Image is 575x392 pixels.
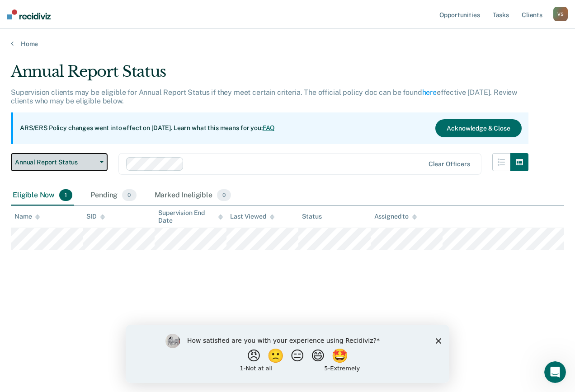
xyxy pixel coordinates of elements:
[11,186,74,205] div: Eligible Now1
[89,186,138,205] div: Pending0
[11,88,517,105] p: Supervision clients may be eligible for Annual Report Status if they meet certain criteria. The o...
[11,153,108,171] button: Annual Report Status
[422,88,437,97] a: here
[11,40,564,48] a: Home
[302,213,321,220] div: Status
[230,213,274,220] div: Last Viewed
[15,159,96,166] span: Annual Report Status
[217,189,231,201] span: 0
[11,62,528,88] div: Annual Report Status
[429,160,470,168] div: Clear officers
[263,124,275,131] a: FAQ
[122,189,136,201] span: 0
[553,7,568,21] div: V S
[435,119,521,137] button: Acknowledge & Close
[158,209,223,224] div: Supervision End Date
[126,325,449,383] iframe: Survey by Kim from Recidiviz
[374,213,417,220] div: Assigned to
[59,189,72,201] span: 1
[553,7,568,21] button: VS
[20,124,275,133] p: ARS/ERS Policy changes went into effect on [DATE]. Learn what this means for you:
[14,213,40,220] div: Name
[544,361,566,383] iframe: Intercom live chat
[153,186,233,205] div: Marked Ineligible0
[7,9,51,19] img: Recidiviz
[86,213,105,220] div: SID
